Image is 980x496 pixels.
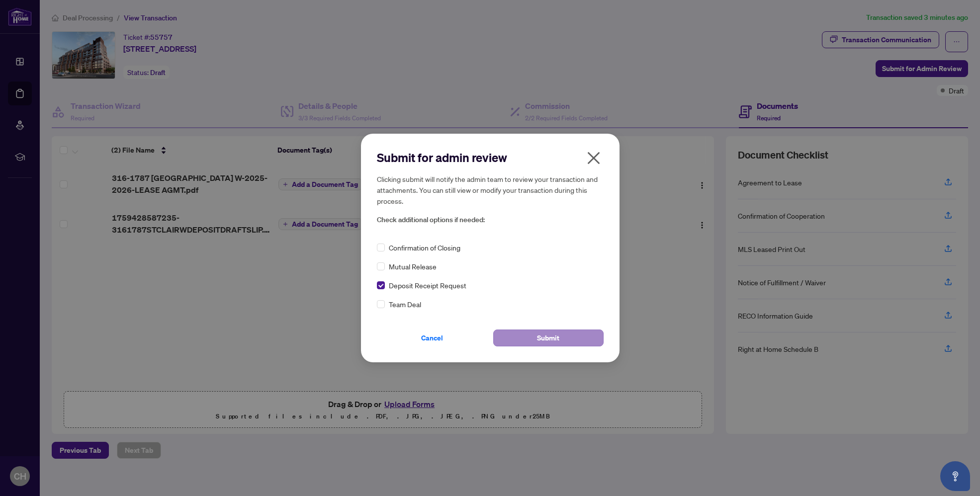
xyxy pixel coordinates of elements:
[389,261,437,272] span: Mutual Release
[389,242,460,253] span: Confirmation of Closing
[377,214,604,226] span: Check additional options if needed:
[493,330,604,346] button: Submit
[537,330,559,346] span: Submit
[389,299,421,310] span: Team Deal
[940,461,970,491] button: Open asap
[389,280,466,291] span: Deposit Receipt Request
[377,330,487,346] button: Cancel
[377,173,604,206] h5: Clicking submit will notify the admin team to review your transaction and attachments. You can st...
[586,150,602,166] span: close
[421,330,443,346] span: Cancel
[377,150,604,165] h2: Submit for admin review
